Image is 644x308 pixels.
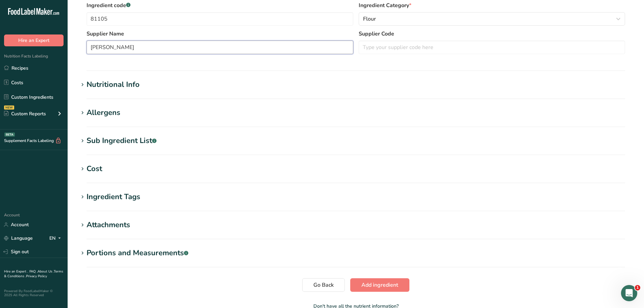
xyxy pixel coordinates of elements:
a: Terms & Conditions . [4,269,63,279]
a: About Us . [38,269,54,274]
span: 1 [635,285,640,290]
input: Type your ingredient code here [87,12,353,26]
button: Hire an Expert [4,34,64,46]
label: Supplier Code [359,30,625,38]
a: FAQ . [29,269,38,274]
div: Attachments [87,219,130,231]
button: Add ingredient [350,278,409,292]
div: Allergens [87,107,120,118]
a: Privacy Policy [26,274,47,279]
label: Ingredient Category [359,1,625,9]
div: EN [49,234,64,242]
div: NEW [4,105,14,110]
div: Cost [87,163,102,174]
button: Go Back [302,278,345,292]
label: Supplier Name [87,30,353,38]
button: Flour [359,12,625,26]
iframe: Intercom live chat [621,285,637,301]
div: Ingredient Tags [87,191,140,203]
a: Hire an Expert . [4,269,28,274]
div: Portions and Measurements [87,247,188,259]
span: Add ingredient [361,281,398,289]
label: Ingredient code [87,1,353,9]
div: BETA [4,133,15,137]
div: Nutritional Info [87,79,140,90]
span: Go Back [313,281,334,289]
span: Flour [363,15,376,23]
input: Type your supplier name here [87,41,353,54]
div: Custom Reports [4,110,46,117]
div: Powered By FoodLabelMaker © 2025 All Rights Reserved [4,289,64,297]
a: Language [4,232,33,244]
input: Type your supplier code here [359,41,625,54]
div: Sub Ingredient List [87,135,157,146]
